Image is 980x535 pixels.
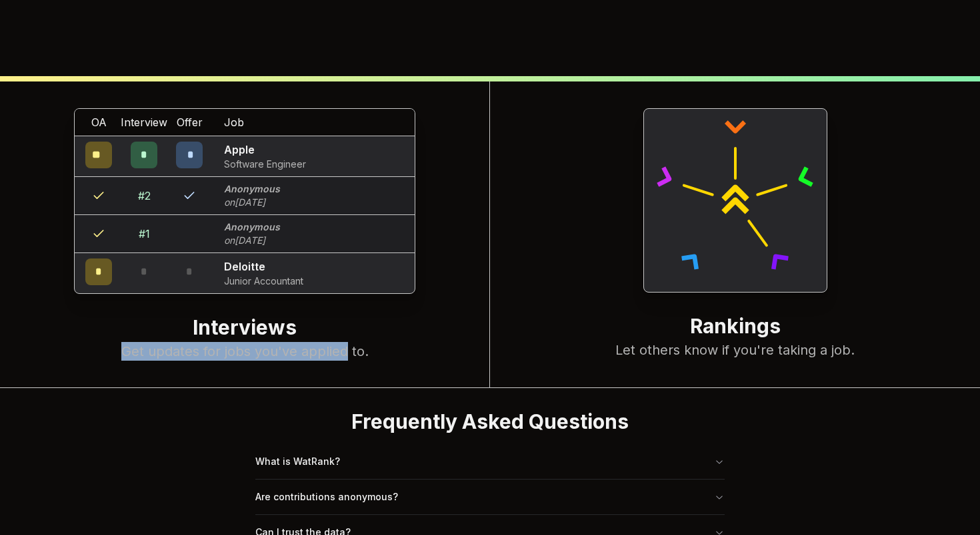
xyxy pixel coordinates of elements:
[224,142,306,158] p: Apple
[224,258,303,275] p: Deloitte
[138,188,151,204] div: # 2
[27,342,463,361] p: Get updates for jobs you've applied to.
[255,444,725,479] button: What is WatRank?
[27,315,463,342] h2: Interviews
[517,341,953,359] p: Let others know if you're taking a job.
[139,226,150,242] div: # 1
[255,480,725,514] button: Are contributions anonymous?
[91,114,107,130] span: OA
[224,158,306,171] p: Software Engineer
[224,114,244,130] span: Job
[224,220,280,234] p: Anonymous
[255,409,725,433] h2: Frequently Asked Questions
[224,182,280,196] p: Anonymous
[224,275,303,288] p: Junior Accountant
[177,114,203,130] span: Offer
[224,196,280,209] p: on [DATE]
[224,234,280,247] p: on [DATE]
[517,314,953,341] h2: Rankings
[121,114,167,130] span: Interview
